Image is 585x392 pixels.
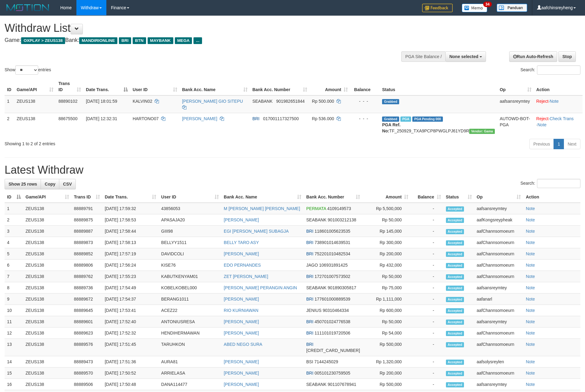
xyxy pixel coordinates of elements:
[362,316,411,327] td: Rp 50,000
[474,248,524,260] td: aafChannsomoeurn
[102,260,159,271] td: [DATE] 17:56:24
[224,308,258,313] a: RIO KURNIAWAN
[554,139,564,149] a: 1
[72,260,102,271] td: 88889806
[446,206,464,212] span: Accepted
[306,348,360,353] span: Copy 177901005617531 to clipboard
[411,248,443,260] td: -
[310,78,351,95] th: Amount: activate to sort column ascending
[537,122,546,127] a: Note
[23,379,72,390] td: ZEUS138
[159,191,221,203] th: User ID: activate to sort column ascending
[23,339,72,356] td: ZEUS138
[411,294,443,305] td: -
[224,331,259,335] a: [PERSON_NAME]
[446,252,464,257] span: Accepted
[21,37,65,44] span: OXPLAY > ZEUS138
[526,382,535,387] a: Note
[382,99,399,104] span: Grabbed
[102,379,159,390] td: [DATE] 17:50:48
[102,248,159,260] td: [DATE] 17:57:19
[380,78,497,95] th: Status
[23,203,72,214] td: ZEUS138
[526,263,535,268] a: Note
[58,116,77,121] span: 88675500
[102,191,159,203] th: Date Trans.: activate to sort column ascending
[446,342,464,347] span: Accepted
[102,237,159,248] td: [DATE] 17:58:13
[474,339,524,356] td: aafChannsomoeurn
[56,78,83,95] th: Trans ID: activate to sort column ascending
[72,226,102,237] td: 88889887
[315,251,350,256] span: Copy 752201010482534 to clipboard
[446,286,464,291] span: Accepted
[315,371,350,375] span: Copy 005101230759505 to clipboard
[526,297,535,301] a: Note
[362,203,411,214] td: Rp 5,500,000
[159,368,221,379] td: ARRIELASA
[250,78,310,95] th: Bank Acc. Number: activate to sort column ascending
[5,179,41,189] a: Show 25 rows
[5,368,23,379] td: 15
[5,248,23,260] td: 5
[72,248,102,260] td: 88889852
[474,203,524,214] td: aafsansreymtey
[380,113,497,136] td: TF_250929_TXA9PCP8PWGLPJ61YD9R
[5,316,23,327] td: 11
[59,179,76,189] a: CSV
[224,240,259,245] a: BELLY TARO ASY
[224,229,289,234] a: EGI [PERSON_NAME] SUBAGJA
[534,95,583,113] td: ·
[537,179,580,188] input: Search:
[306,206,326,211] span: PERMATA
[474,237,524,248] td: aafChannsomoeurn
[497,78,534,95] th: Op: activate to sort column ascending
[319,263,348,268] span: Copy 106931891425 to clipboard
[474,294,524,305] td: aafanarl
[526,229,535,234] a: Note
[446,371,464,376] span: Accepted
[5,138,239,147] div: Showing 1 to 2 of 2 entries
[443,191,474,203] th: Status: activate to sort column ascending
[102,271,159,282] td: [DATE] 17:55:23
[102,214,159,226] td: [DATE] 17:58:53
[72,356,102,368] td: 88889473
[23,316,72,327] td: ZEUS138
[446,229,464,234] span: Accepted
[45,182,55,187] span: Copy
[446,297,464,302] span: Accepted
[133,37,146,44] span: BTN
[224,217,259,222] a: [PERSON_NAME]
[252,99,273,104] span: SEABANK
[474,368,524,379] td: aafChannsomoeurn
[446,308,464,313] span: Accepted
[306,319,313,324] span: BRI
[526,359,535,364] a: Note
[5,237,23,248] td: 4
[23,260,72,271] td: ZEUS138
[526,206,535,211] a: Note
[449,54,478,59] span: None selected
[474,305,524,316] td: aafChannsomoeurn
[23,327,72,339] td: ZEUS138
[411,226,443,237] td: -
[382,122,400,133] b: PGA Ref. No:
[446,360,464,365] span: Accepted
[362,248,411,260] td: Rp 200,000
[14,95,56,113] td: ZEUS138
[362,294,411,305] td: Rp 1,111,000
[159,282,221,294] td: KOBELKOBEL000
[119,37,131,44] span: BRI
[23,271,72,282] td: ZEUS138
[5,113,14,136] td: 2
[159,339,221,356] td: TARUHKON
[537,65,580,75] input: Search:
[529,139,554,149] a: Previous
[72,294,102,305] td: 88889672
[526,331,535,335] a: Note
[5,356,23,368] td: 14
[411,203,443,214] td: -
[462,4,487,12] img: Button%20Memo.svg
[474,316,524,327] td: aafsansreymtey
[534,113,583,136] td: · ·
